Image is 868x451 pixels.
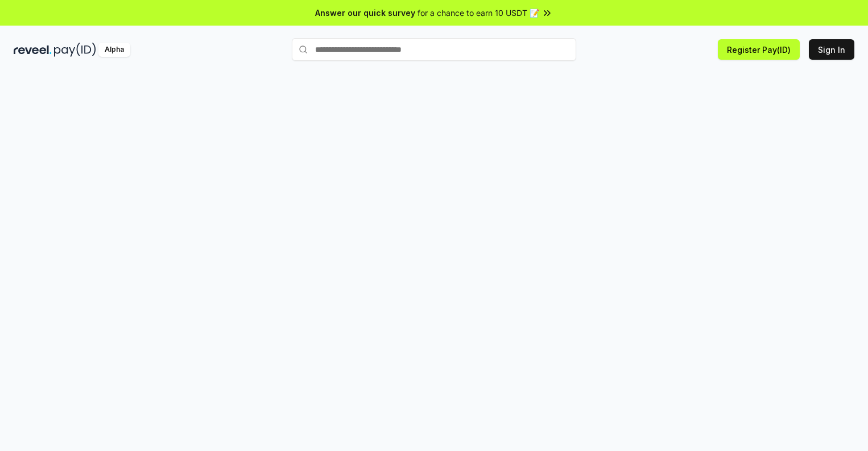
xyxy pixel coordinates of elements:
[14,43,52,57] img: reveel_dark
[418,7,539,19] span: for a chance to earn 10 USDT 📝
[718,39,800,60] button: Register Pay(ID)
[809,39,854,60] button: Sign In
[54,43,96,57] img: pay_id
[315,7,415,19] span: Answer our quick survey
[98,43,130,57] div: Alpha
